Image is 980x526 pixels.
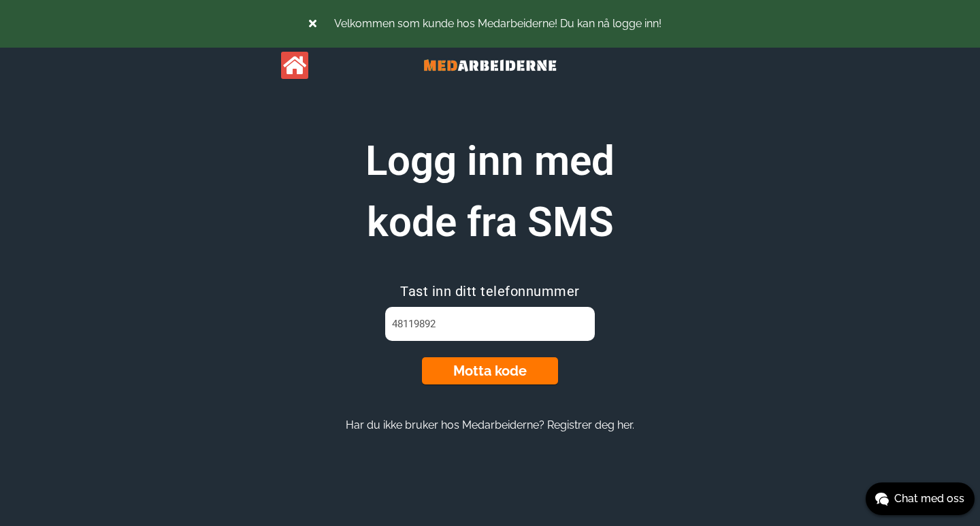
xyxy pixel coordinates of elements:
img: Banner [388,41,592,90]
h1: Logg inn med kode fra SMS [320,131,660,253]
span: Tast inn ditt telefonnummer [400,283,580,299]
button: Chat med oss [866,482,975,515]
button: Har du ikke bruker hos Medarbeiderne? Registrer deg her. [342,418,638,432]
span: Chat med oss [894,491,964,507]
button: Motta kode [422,357,558,384]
